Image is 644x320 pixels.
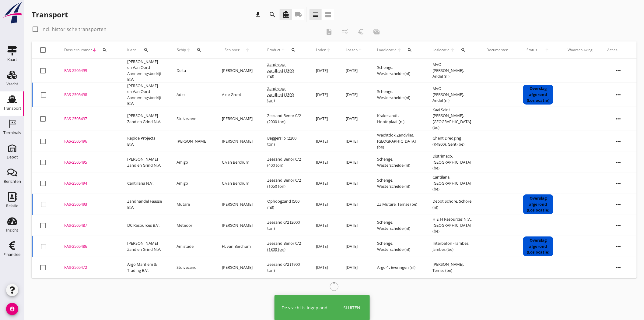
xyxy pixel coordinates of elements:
td: [DATE] [338,131,370,152]
td: [DATE] [338,107,370,131]
td: [DATE] [309,107,338,131]
td: Baggerslib (2200 ton) [260,131,309,152]
span: Zand voor zandbed (1300 m3) [268,62,294,79]
i: search [407,48,412,52]
td: [DATE] [309,257,338,278]
div: Depot [7,155,18,159]
i: more_horiz [610,175,627,192]
td: Krakesandt, Hoofdplaat (nl) [370,107,425,131]
div: Relatie [6,204,18,208]
i: search [144,48,149,52]
i: view_headline [312,11,319,18]
td: Argo Maritiem & Trading B.V. [120,257,170,278]
td: Schenge, Westerschelde (nl) [370,236,425,257]
div: Sluiten [344,304,361,311]
td: [DATE] [338,215,370,236]
div: FAS-2505487 [64,222,113,229]
td: [DATE] [309,83,338,107]
div: Overslag afgerond (Loslocatie) [523,236,553,256]
td: [DATE] [338,236,370,257]
td: Interbeton - Jambes, Jambes (be) [425,236,479,257]
td: [PERSON_NAME] [215,59,260,83]
i: account_circle [6,303,18,315]
td: Cantillana N.V. [120,173,170,194]
i: more_horiz [610,238,627,255]
div: Vracht [6,82,18,86]
i: search [269,11,276,18]
td: [DATE] [338,194,370,215]
td: [DATE] [338,152,370,173]
td: Schenge, Westerschelde (nl) [370,83,425,107]
i: search [461,48,466,52]
td: Amigo [170,173,215,194]
td: C.van Berchum [215,173,260,194]
td: C.van Berchum [215,152,260,173]
td: Distrimaco, [GEOGRAPHIC_DATA] (be) [425,152,479,173]
label: Incl. historische transporten [41,26,107,32]
span: Dossiernummer [64,47,92,53]
td: H & H Resources N.V., [GEOGRAPHIC_DATA] (be) [425,215,479,236]
div: FAS-2505493 [64,201,113,208]
td: [PERSON_NAME] [215,131,260,152]
div: Terminals [3,131,21,135]
div: Berichten [4,180,21,183]
td: Ophoogzand (500 m3) [260,194,309,215]
td: Delta [170,59,215,83]
td: Zeezand 0/2 (2000 ton) [260,215,309,236]
td: [DATE] [338,173,370,194]
i: arrow_upward [281,48,285,52]
i: download [254,11,261,18]
td: Meteoor [170,215,215,236]
div: FAS-2505495 [64,159,113,165]
i: arrow_upward [397,48,402,52]
td: Amistade [170,236,215,257]
i: arrow_upward [243,48,253,52]
td: Schenge, Westerschelde (nl) [370,215,425,236]
td: Zeezand Benor 0/2 (2000 ton) [260,107,309,131]
td: Rapide Projects B.V. [120,131,170,152]
td: DC Resources B.V. [120,215,170,236]
span: Zeezand Benor 0/2 (400 ton) [268,156,301,168]
span: Schip [177,47,186,53]
div: FAS-2505486 [64,244,113,250]
td: [PERSON_NAME] [215,107,260,131]
td: [DATE] [309,152,338,173]
i: view_agenda [324,11,332,18]
div: Klant [127,43,162,57]
span: Zeezand Benor 0/2 (1050 ton) [268,177,301,189]
td: A de Groot [215,83,260,107]
i: more_horiz [610,196,627,213]
div: Overslag afgerond (Loslocatie) [523,85,553,105]
td: Depot Schore, Schore (nl) [425,194,479,215]
i: more_horiz [610,133,627,150]
td: Zeezand 0/2 (1900 ton) [260,257,309,278]
td: Schenge, Westerschelde (nl) [370,173,425,194]
div: FAS-2505472 [64,265,113,271]
td: [DATE] [309,236,338,257]
td: ZZ Mutare, Temse (be) [370,194,425,215]
span: Product [268,47,281,53]
i: arrow_upward [326,48,331,52]
td: [PERSON_NAME], Temse (be) [425,257,479,278]
td: Argo-1, Everingen (nl) [370,257,425,278]
i: more_horiz [610,110,627,127]
td: [PERSON_NAME] en Van Oord Aannemingsbedrijf B.V. [120,83,170,107]
span: Zeezand Benor 0/2 (1800 ton) [268,240,301,252]
div: Kaart [7,58,17,62]
i: arrow_upward [186,48,191,52]
td: [PERSON_NAME] [215,257,260,278]
i: search [197,48,201,52]
td: Cantilana, [GEOGRAPHIC_DATA] (be) [425,173,479,194]
div: Transport [3,106,21,110]
div: Documenten [487,47,509,53]
td: Ghent Dredging (K4800), Gent (be) [425,131,479,152]
span: Loslocatie [432,47,450,53]
i: more_horiz [610,217,627,234]
td: Mutare [170,194,215,215]
td: [PERSON_NAME] Zand en Grind N.V. [120,236,170,257]
div: FAS-2505496 [64,138,113,144]
td: [DATE] [309,59,338,83]
td: H. van Berchum [215,236,260,257]
td: Zandhandel Faasse B.V. [120,194,170,215]
td: [PERSON_NAME] Zand en Grind N.V. [120,152,170,173]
